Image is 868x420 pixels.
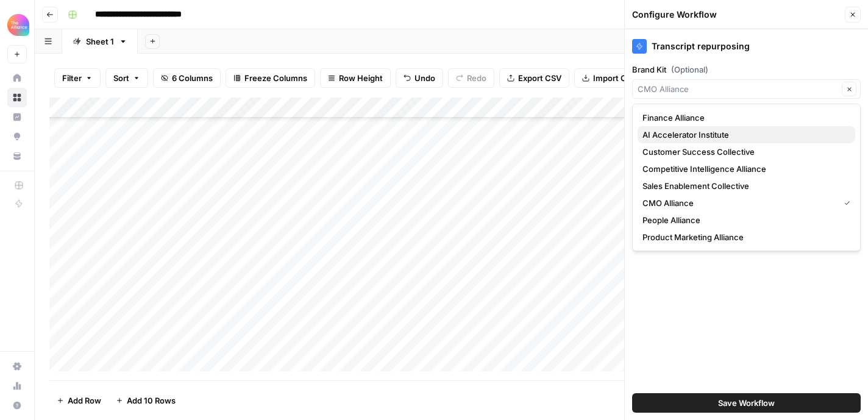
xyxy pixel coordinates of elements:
[153,68,221,88] button: 6 Columns
[642,231,845,243] span: Product Marketing Alliance
[68,394,101,407] span: Add Row
[642,112,845,124] span: Finance Alliance
[632,393,861,413] button: Save Workflow
[642,146,845,158] span: Customer Success Collective
[7,68,27,88] a: Home
[574,68,645,88] button: Import CSV
[113,72,129,84] span: Sort
[62,72,82,84] span: Filter
[7,396,27,415] button: Help + Support
[7,127,27,146] a: Opportunities
[320,68,391,88] button: Row Height
[632,39,861,54] div: Transcript repurposing
[105,68,148,88] button: Sort
[7,10,27,40] button: Workspace: Alliance
[7,357,27,376] a: Settings
[7,376,27,396] a: Usage
[7,88,27,107] a: Browse
[54,68,101,88] button: Filter
[467,72,486,84] span: Redo
[86,35,114,48] div: Sheet 1
[518,72,561,84] span: Export CSV
[642,180,845,192] span: Sales Enablement Collective
[62,29,138,54] a: Sheet 1
[7,146,27,166] a: Your Data
[499,68,569,88] button: Export CSV
[7,14,29,36] img: Alliance Logo
[172,72,213,84] span: 6 Columns
[339,72,383,84] span: Row Height
[638,83,838,95] input: CMO Alliance
[642,129,845,141] span: AI Accelerator Institute
[226,68,315,88] button: Freeze Columns
[414,72,435,84] span: Undo
[49,391,108,410] button: Add Row
[396,68,443,88] button: Undo
[642,163,845,175] span: Competitive Intelligence Alliance
[632,63,861,76] label: Brand Kit
[7,107,27,127] a: Insights
[448,68,494,88] button: Redo
[642,197,834,209] span: CMO Alliance
[718,397,775,409] span: Save Workflow
[127,394,176,407] span: Add 10 Rows
[642,214,845,226] span: People Alliance
[671,63,708,76] span: (Optional)
[244,72,307,84] span: Freeze Columns
[593,72,637,84] span: Import CSV
[108,391,183,410] button: Add 10 Rows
